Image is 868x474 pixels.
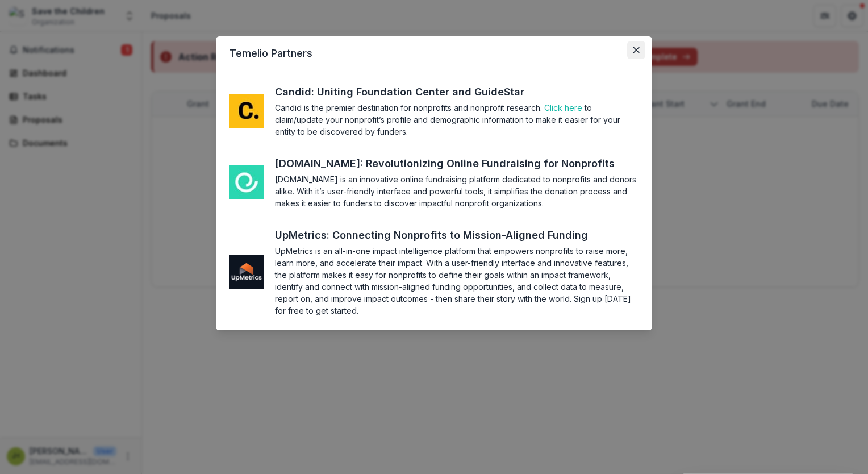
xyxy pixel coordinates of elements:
img: me [229,255,264,289]
a: [DOMAIN_NAME]: Revolutionizing Online Fundraising for Nonprofits [275,156,636,171]
section: UpMetrics is an all-in-one impact intelligence platform that empowers nonprofits to raise more, l... [275,245,639,317]
a: Candid: Uniting Foundation Center and GuideStar [275,84,545,99]
section: Candid is the premier destination for nonprofits and nonprofit research. to claim/update your non... [275,102,639,138]
a: UpMetrics: Connecting Nonprofits to Mission-Aligned Funding [275,227,609,243]
img: me [229,94,264,128]
button: Close [627,41,645,59]
img: me [229,165,264,199]
section: [DOMAIN_NAME] is an innovative online fundraising platform dedicated to nonprofits and donors ali... [275,173,639,209]
header: Temelio Partners [216,36,652,70]
a: Click here [544,103,582,113]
